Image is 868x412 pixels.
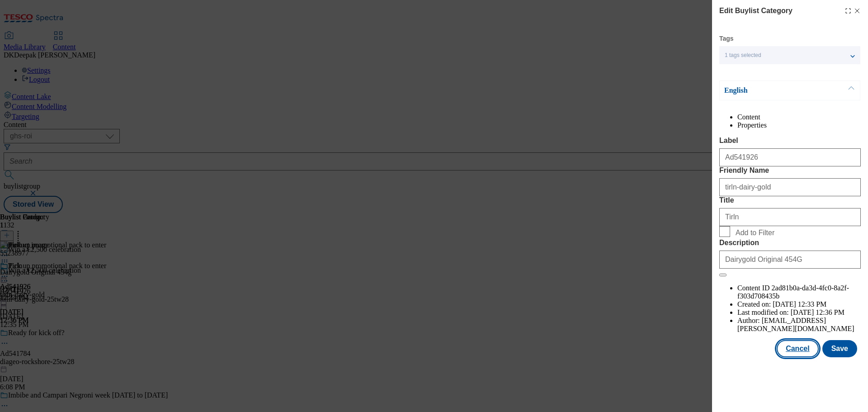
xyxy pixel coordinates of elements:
[777,340,818,357] button: Cancel
[719,196,861,204] label: Title
[822,340,857,357] button: Save
[719,36,734,41] label: Tags
[719,208,861,226] input: Enter Title
[725,52,761,59] span: 1 tags selected
[719,251,861,269] input: Enter Description
[737,121,861,129] li: Properties
[736,229,774,237] span: Add to Filter
[737,300,861,308] li: Created on:
[737,308,861,317] li: Last modified on:
[719,166,861,175] label: Friendly Name
[719,5,793,16] h4: Edit Buylist Category
[724,86,819,95] p: English
[737,284,861,300] li: Content ID
[719,239,861,247] label: Description
[737,284,849,300] span: 2ad81b0a-da3d-4fc0-8a2f-f303d708435b
[719,148,861,166] input: Enter Label
[719,178,861,196] input: Enter Friendly Name
[737,317,854,332] span: [EMAIL_ADDRESS][PERSON_NAME][DOMAIN_NAME]
[791,308,844,316] span: [DATE] 12:36 PM
[719,46,860,64] button: 1 tags selected
[737,113,861,121] li: Content
[719,137,861,145] label: Label
[773,300,826,308] span: [DATE] 12:33 PM
[737,317,861,333] li: Author:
